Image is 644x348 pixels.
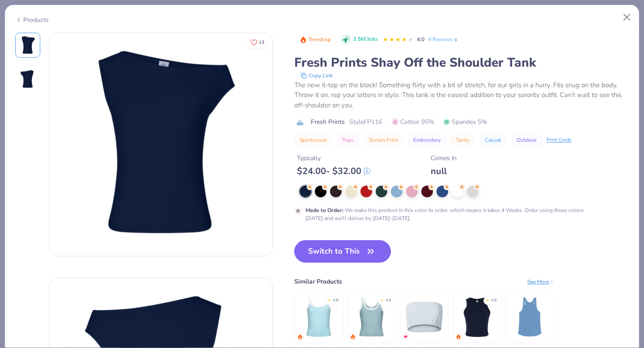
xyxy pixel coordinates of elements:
[297,153,370,163] div: Typically
[403,334,408,340] img: MostFav.gif
[295,34,335,46] button: Badge Button
[353,36,377,43] span: 3.5K Clicks
[333,297,338,304] div: 4.8
[309,37,330,42] span: Trending
[403,296,445,338] img: Fresh Prints Terry Bandeau
[17,34,38,56] img: Front
[431,166,457,177] div: null
[259,40,264,45] span: 13
[17,68,38,90] img: Back
[456,334,461,340] img: trending.gif
[511,134,542,146] button: Outdoor
[294,54,629,71] div: Fresh Prints Shay Off the Shoulder Tank
[297,166,370,177] div: $ 24.00 - $ 32.00
[508,296,551,338] img: Los Angeles Apparel Tri Blend Racerback Tank 3.7oz
[392,117,434,127] span: Cotton 95%
[491,297,496,304] div: 4.8
[300,36,307,43] img: Trending sort
[294,80,629,110] div: The new it-top on the block! Something flirty with a bit of stretch, for our girls in a hurry. Fi...
[527,278,555,286] div: See More
[350,334,356,340] img: trending.gif
[619,9,636,26] button: Close
[294,277,342,286] div: Similar Products
[431,153,457,163] div: Comes In
[337,134,359,146] button: Tops
[486,297,489,301] div: ★
[305,207,343,214] strong: Made to Order :
[294,240,391,263] button: Switch to This
[294,134,332,146] button: Sportswear
[417,36,424,43] span: 4.0
[349,117,382,127] span: Style FP116
[443,117,487,127] span: Spandex 5%
[311,117,345,127] span: Fresh Prints
[15,15,49,25] div: Products
[428,35,459,43] a: 4 Reviews
[246,36,268,49] button: Like
[479,134,507,146] button: Casual
[297,296,340,338] img: Fresh Prints Cali Camisole Top
[547,136,572,144] div: Print Guide
[327,297,331,301] div: ★
[297,334,303,340] img: trending.gif
[450,134,475,146] button: Tanks
[380,297,384,301] div: ★
[298,71,335,80] button: copy to clipboard
[364,134,403,146] button: Screen Print
[386,297,391,304] div: 4.8
[50,33,272,256] img: Front
[294,119,306,126] img: brand logo
[456,296,498,338] img: Bella + Canvas Ladies' Micro Ribbed Racerback Tank
[350,296,393,338] img: Fresh Prints Sunset Blvd Ribbed Scoop Tank Top
[383,33,413,47] div: 4.0 Stars
[305,206,589,222] div: We make this product in this color to order, which means it takes 4 Weeks. Order using these colo...
[408,134,446,146] button: Embroidery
